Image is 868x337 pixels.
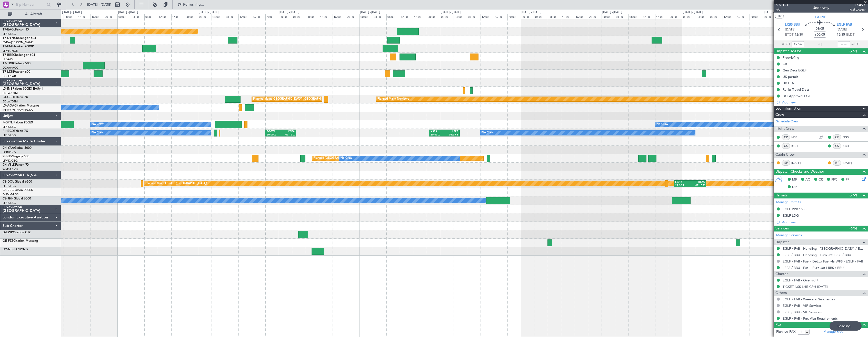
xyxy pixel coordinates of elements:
div: 16:00 [655,14,669,19]
a: KCH [791,144,803,148]
div: [DATE] - [DATE] [764,10,783,15]
div: 08:00 [467,14,480,19]
div: [DATE] - [DATE] [602,10,622,15]
label: Planned PAX [776,329,795,334]
div: 04:00 [454,14,467,19]
div: 12:00 [400,14,413,19]
a: LX-GBHFalcon 7X [3,96,28,99]
a: FCBB/BZV [3,150,16,154]
span: Pref Charter [850,8,865,12]
a: OE-FZECitation Mustang [3,239,38,243]
span: DP [792,185,797,190]
div: DfT Approval EGLF [783,94,812,98]
div: 04:00 [534,14,547,19]
div: Planned [GEOGRAPHIC_DATA] ([GEOGRAPHIC_DATA]) [314,154,386,162]
div: 20:45 Z [431,133,444,137]
div: Rania Travel Docs [783,87,810,92]
a: EGLF/FAB [3,74,16,78]
div: 12:00 [319,14,332,19]
a: LRBS / BBU - Handling - Euro Jet LRBS / BBU [783,253,851,257]
a: CS-JHHGlobal 6000 [3,197,31,200]
span: [DATE] [837,27,847,32]
div: 16:00 [91,14,104,19]
span: F-GPNJ [3,121,14,124]
span: CS-RRC [3,189,14,192]
div: 16:00 [575,14,588,19]
span: CS-DOU [3,180,15,183]
div: EGKK [675,181,690,184]
span: (7/7) [850,48,857,54]
span: (2/2) [850,192,857,198]
span: 4/7 [776,8,789,12]
div: Gen Decs EGLF [783,68,806,72]
span: Charter [775,271,788,277]
a: 9H-YAAGlobal 5000 [3,146,32,150]
span: [DATE] [785,27,795,32]
span: 9H-LPZ [3,155,13,158]
a: KCH [843,144,854,148]
a: LX-INBFalcon 900EX EASy II [3,87,43,90]
span: Refreshing... [183,3,204,6]
a: WMSA/SZB [3,167,18,171]
button: Refreshing... [175,1,206,9]
div: 00:00 [763,14,776,19]
div: [DATE] - [DATE] [441,10,461,15]
a: Schedule Crew [776,119,799,124]
div: EGLF PPR 1535z [783,207,808,211]
div: 20:00 [669,14,682,19]
input: Trip Number [16,1,45,8]
span: T7-EAGL [3,28,15,31]
div: Add new [782,220,865,224]
a: T7-BREChallenger 604 [3,54,35,57]
button: UTC [775,14,784,18]
span: Dispatch To-Dos [775,48,801,54]
span: ELDT [846,32,854,37]
div: ISP [782,160,790,166]
div: [DATE] - [DATE] [118,10,138,15]
a: TICKET NSS LHR-CPH [DATE] [783,285,828,289]
span: 12:30 [795,32,803,37]
button: All Aircraft [6,10,56,18]
div: CS [782,143,790,149]
span: Flight Crew [775,126,794,132]
a: T7-EMIHawker 900XP [3,45,34,48]
div: EGGW [267,130,281,133]
span: FFC [831,177,837,182]
div: 00:00 [682,14,695,19]
a: OY-NBSPC12/NG [3,248,28,251]
div: 07:10 Z [690,184,705,187]
span: T7-LZZI [3,70,13,73]
div: 04:00 [615,14,628,19]
span: EGLF FAB [837,22,852,27]
div: 05:55 Z [444,133,458,137]
a: EGLF / FAB - Overnight [783,278,819,282]
div: 12:00 [642,14,655,19]
span: LX-AOA [3,104,14,107]
div: 12:00 [481,14,494,19]
div: CP [782,134,790,140]
div: 12:00 [561,14,574,19]
div: 00:00 [279,14,292,19]
a: LX-AOACitation Mustang [3,104,39,107]
div: 12:00 [158,14,171,19]
a: EVRA/[PERSON_NAME] [3,40,34,44]
span: T7-EMI [3,45,13,48]
div: 12:00 [238,14,252,19]
a: Manage PAX [823,329,843,334]
div: 16:00 [333,14,346,19]
span: ATOT [782,42,790,47]
span: LRBS BBU [785,22,800,27]
span: F-HECD [3,130,14,133]
span: MF [792,177,797,182]
a: T7-TRXGlobal 6500 [3,62,31,65]
div: [DATE] - [DATE] [522,10,541,15]
a: EGLF / FAB - Handling - [GEOGRAPHIC_DATA] / EGLF / FAB [783,246,865,251]
a: T7-LZZIPraetor 600 [3,70,30,73]
div: CS [833,143,841,149]
span: LX-GBH [3,96,14,99]
a: LFPB/LBG [3,201,16,205]
a: F-GPNJFalcon 900EX [3,121,33,124]
span: T7-BRE [3,54,13,57]
div: No Crew [656,121,668,128]
a: NSS [791,135,803,140]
